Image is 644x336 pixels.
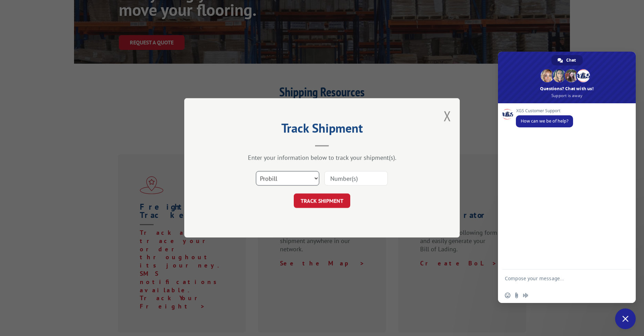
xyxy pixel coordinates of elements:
textarea: Compose your message... [505,275,614,288]
span: Chat [566,55,576,65]
span: Send a file [514,293,519,298]
h2: Track Shipment [219,123,425,136]
span: XGS Customer Support [516,108,573,113]
div: Chat [551,55,583,65]
div: Enter your information below to track your shipment(s). [219,154,425,162]
div: Close chat [615,308,636,329]
span: How can we be of help? [521,118,568,124]
input: Number(s) [324,171,388,186]
button: TRACK SHIPMENT [294,194,350,208]
span: Insert an emoji [505,293,510,298]
span: Audio message [523,293,528,298]
button: Close modal [444,107,451,125]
